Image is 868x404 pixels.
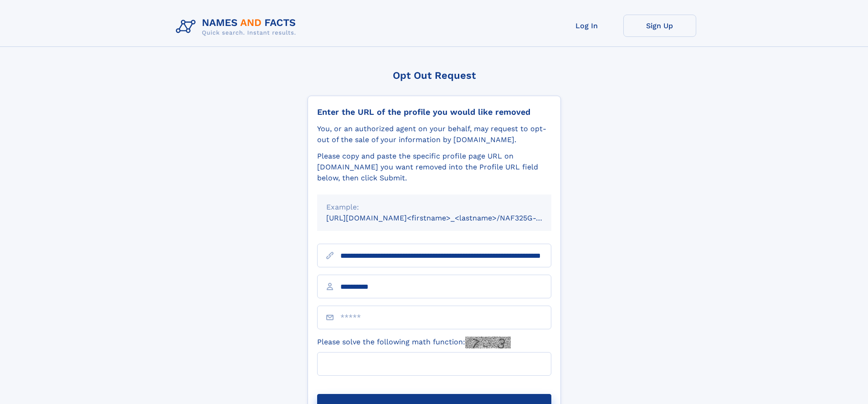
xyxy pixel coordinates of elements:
a: Sign Up [623,15,696,37]
div: Opt Out Request [308,70,561,81]
div: Example: [326,202,542,213]
small: [URL][DOMAIN_NAME]<firstname>_<lastname>/NAF325G-xxxxxxxx [326,214,569,222]
img: Logo Names and Facts [172,15,303,39]
div: You, or an authorized agent on your behalf, may request to opt-out of the sale of your informatio... [317,123,551,145]
div: Enter the URL of the profile you would like removed [317,107,551,117]
a: Log In [550,15,623,37]
div: Please copy and paste the specific profile page URL on [DOMAIN_NAME] you want removed into the Pr... [317,151,551,184]
label: Please solve the following math function: [317,337,511,348]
